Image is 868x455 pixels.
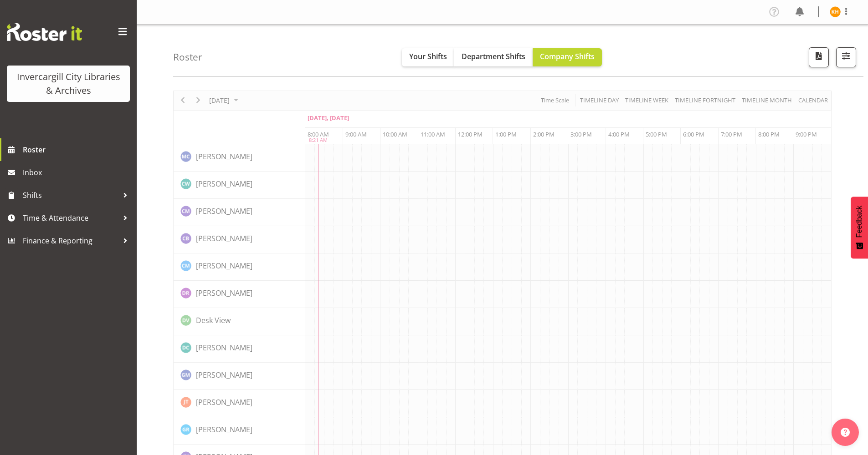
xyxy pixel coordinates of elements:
span: Company Shifts [540,51,595,61]
span: Inbox [23,166,132,179]
h4: Roster [173,52,202,62]
span: Feedback [855,206,863,238]
span: Shifts [23,188,118,202]
span: Finance & Reporting [23,234,118,248]
div: Invercargill City Libraries & Archives [16,70,121,97]
img: help-xxl-2.png [841,428,850,437]
span: Time & Attendance [23,211,118,225]
span: Department Shifts [462,51,525,61]
button: Feedback - Show survey [851,197,868,258]
button: Filter Shifts [836,47,856,67]
button: Download a PDF of the roster for the current day [809,47,829,67]
img: Rosterit website logo [7,23,82,41]
img: kaela-harley11669.jpg [830,6,841,17]
button: Your Shifts [402,48,454,66]
button: Department Shifts [454,48,533,66]
button: Company Shifts [533,48,602,66]
span: Roster [23,143,132,157]
span: Your Shifts [409,51,447,61]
